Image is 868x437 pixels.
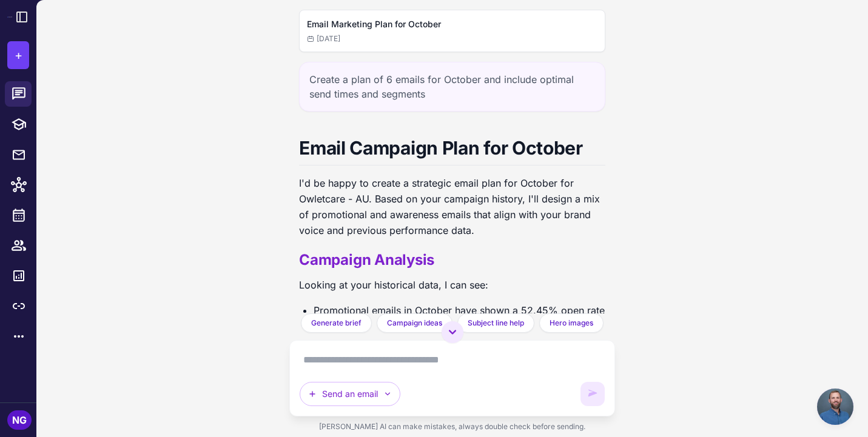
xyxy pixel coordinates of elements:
[307,18,597,31] h2: Email Marketing Plan for October
[817,389,853,425] div: Open chat
[299,136,605,165] h1: Email Campaign Plan for October
[314,302,605,334] li: Promotional emails in October have shown a 52.45% open rate with moderate revenue generation
[7,41,29,69] button: +
[307,33,340,44] span: [DATE]
[299,175,605,238] p: I'd be happy to create a strategic email plan for October for Owletcare - AU. Based on your campa...
[300,382,400,406] button: Send an email
[15,46,22,64] span: +
[299,250,605,270] h2: Campaign Analysis
[539,313,604,333] button: Hero images
[301,313,372,333] button: Generate brief
[457,313,534,333] button: Subject line help
[289,416,615,437] div: [PERSON_NAME] AI can make mistakes, always double check before sending.
[550,318,593,329] span: Hero images
[387,318,442,329] span: Campaign ideas
[7,410,32,430] div: NG
[311,318,362,329] span: Generate brief
[299,277,605,293] p: Looking at your historical data, I can see:
[468,318,524,329] span: Subject line help
[299,62,605,112] div: Create a plan of 6 emails for October and include optimal send times and segments
[377,313,453,333] button: Campaign ideas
